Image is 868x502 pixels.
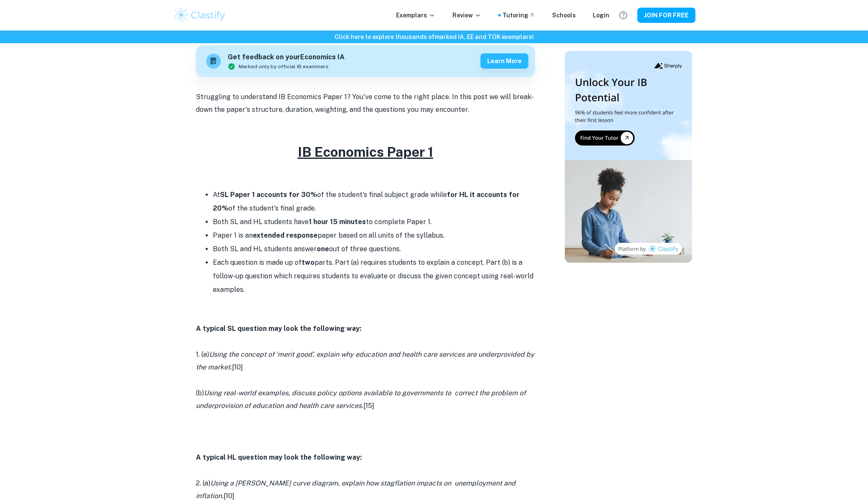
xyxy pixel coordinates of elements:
a: Schools [552,11,576,20]
p: Exemplars [396,11,435,20]
img: Clastify logo [173,7,227,24]
p: 1. (a) [10] [196,348,535,374]
img: Thumbnail [565,51,692,263]
strong: A typical SL question may look the following way: [196,324,361,333]
strong: A typical HL question may look the following way: [196,453,362,461]
p: Review [452,11,481,20]
li: At of the student's final subject grade while of the student's final grade. [213,188,535,215]
p: (b) [15] [196,387,535,413]
li: Both SL and HL students answer out of three questions. [213,242,535,256]
strong: SL Paper 1 accounts for 30% [220,191,317,199]
strong: minutes [339,218,366,226]
a: Get feedback on yourEconomics IAMarked only by official IB examinersLearn more [196,45,535,77]
i: Using the concept of ‘merit good’, explain why education and health care services are underprovid... [196,350,534,371]
strong: extended response [253,231,318,239]
strong: one [317,245,329,253]
p: Struggling to understand IB Economics Paper 1? You've come to the right place. In this post we wi... [196,91,535,116]
strong: two [301,258,315,266]
a: Tutoring [502,11,535,20]
li: Each question is made up of parts. Part (a) requires students to explain a concept. Part (b) is a... [213,256,535,297]
i: Using real-world examples, discuss policy options available to governments to correct the problem... [196,389,526,410]
a: Login [593,11,609,20]
h6: Click here to explore thousands of marked IA, EE and TOK exemplars ! [2,32,866,42]
button: JOIN FOR FREE [637,8,695,23]
li: Both SL and HL students have to complete Paper 1. [213,215,535,229]
button: Help and Feedback [616,8,631,22]
button: Learn more [480,53,528,69]
i: Using a [PERSON_NAME] curve diagram, explain how stagflation impacts on unemployment and inflation. [196,479,516,500]
u: IB Economics Paper 1 [298,144,433,160]
strong: 1 hour 15 [309,218,338,226]
span: Marked only by official IB examiners [239,63,329,70]
h6: Get feedback on your Economics IA [228,52,345,63]
li: Paper 1 is an paper based on all units of the syllabus. [213,229,535,242]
